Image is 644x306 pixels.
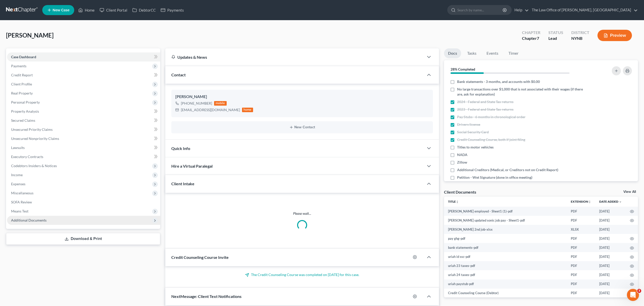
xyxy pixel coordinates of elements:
[7,107,160,116] a: Property Analysis
[444,252,567,261] td: uriah id ssc-pdf
[457,137,525,142] span: Credit Counseling Course, both if joint filing
[637,289,641,293] span: 3
[7,71,160,80] a: Credit Report
[97,6,130,15] a: Client Portal
[171,294,242,299] span: NextMessage: Client Text Notifications
[444,216,567,225] td: [PERSON_NAME] updated sonic job pay - Sheet1-pdf
[7,116,160,125] a: Secured Claims
[567,207,595,216] td: PDF
[11,182,25,186] span: Expenses
[11,200,32,204] span: SOFA Review
[457,114,526,119] span: Pay Stubs - 6 months in chronological order
[181,101,212,106] div: [PHONE_NUMBER]
[588,200,591,203] i: unfold_more
[11,218,47,222] span: Additional Documents
[175,94,429,100] div: [PERSON_NAME]
[444,234,567,243] td: pay ghg-pdf
[504,48,522,58] a: Timer
[597,30,632,41] button: Preview
[522,36,540,41] div: Chapter
[599,200,622,203] a: Date Added expand_more
[457,152,467,157] span: NADA
[11,145,25,150] span: Lawsuits
[571,200,591,203] a: Extensionunfold_more
[444,207,567,216] td: [PERSON_NAME] employed - Sheet1 (1)-pdf
[7,52,160,62] a: Case Dashboard
[567,270,595,279] td: PDF
[11,109,39,113] span: Property Analysis
[444,289,567,298] td: Credit Counseling Course (Debtor)
[11,73,33,77] span: Credit Report
[595,243,626,252] td: [DATE]
[457,107,513,112] span: 2023 - Federal and State Tax returns
[595,207,626,216] td: [DATE]
[11,64,26,68] span: Payments
[457,122,480,127] span: Drivers license
[595,234,626,243] td: [DATE]
[158,6,186,15] a: Payments
[457,99,513,104] span: 2024 - Federal and State Tax returns
[171,181,194,186] span: Client Intake
[537,36,539,41] span: 7
[7,152,160,161] a: Executory Contracts
[171,164,213,168] span: Hire a Virtual Paralegal
[457,160,467,165] span: Zillow
[567,252,595,261] td: PDF
[11,100,40,104] span: Personal Property
[463,48,480,58] a: Tasks
[76,6,97,15] a: Home
[567,216,595,225] td: PDF
[512,6,529,15] a: Help
[242,108,253,112] div: home
[444,261,567,270] td: uriah 23 taxes-pdf
[457,175,532,180] span: Petition - Wet Signature (done in office meeting)
[6,32,54,39] span: [PERSON_NAME]
[171,255,229,260] span: Credit Counseling Course Invite
[457,5,503,15] input: Search by name...
[11,191,33,195] span: Miscellaneous
[7,198,160,207] a: SOFA Review
[444,280,567,289] td: uriah paystub-pdf
[457,167,558,172] span: Additional Creditors (Medical, or Creditors not on Credit Report)
[444,270,567,279] td: uriah 24 taxes-pdf
[448,200,459,203] a: Titleunfold_more
[53,8,69,12] span: New Case
[457,87,585,97] span: No large transactions over $1,000 that is not associated with their wages (if there are, ask for ...
[595,270,626,279] td: [DATE]
[171,146,190,151] span: Quick Info
[175,125,429,129] button: New Contact
[623,190,636,194] a: View All
[619,200,622,203] i: expand_more
[11,209,28,213] span: Means Test
[7,143,160,152] a: Lawsuits
[11,164,57,168] span: Codebtors Insiders & Notices
[567,243,595,252] td: PDF
[171,72,186,77] span: Contact
[171,211,433,216] p: Please wait...
[7,125,160,134] a: Unsecured Priority Claims
[457,145,494,150] span: Titles to motor vehicles
[567,280,595,289] td: PDF
[595,252,626,261] td: [DATE]
[595,225,626,234] td: [DATE]
[522,30,540,36] div: Chapter
[482,48,502,58] a: Events
[595,261,626,270] td: [DATE]
[548,30,563,36] div: Status
[11,82,32,86] span: Client Profile
[11,155,43,159] span: Executory Contracts
[595,280,626,289] td: [DATE]
[11,136,59,141] span: Unsecured Nonpriority Claims
[444,225,567,234] td: [PERSON_NAME] 2nd job-xlsx
[444,243,567,252] td: bank statements-pdf
[451,67,475,71] strong: 28% Completed
[529,6,638,15] a: The Law Office of [PERSON_NAME], [GEOGRAPHIC_DATA]
[595,289,626,298] td: [DATE]
[11,127,53,132] span: Unsecured Priority Claims
[11,118,35,123] span: Secured Claims
[171,54,418,60] div: Updates & News
[595,216,626,225] td: [DATE]
[6,233,160,245] a: Download & Print
[457,130,489,135] span: Social Security Card
[11,91,33,95] span: Real Property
